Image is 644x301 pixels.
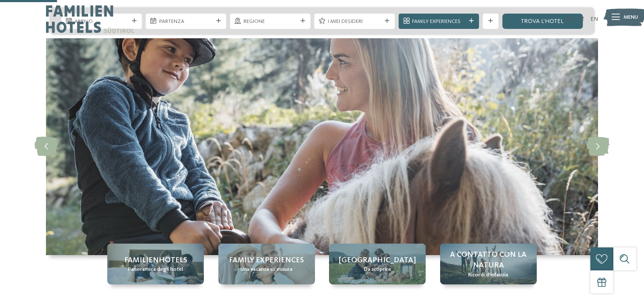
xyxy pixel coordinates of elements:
[565,16,573,22] a: DE
[124,255,187,266] span: Familienhotels
[329,244,426,284] a: Family hotel in Trentino Alto Adige: la vacanza ideale per grandi e piccini [GEOGRAPHIC_DATA] Da ...
[624,14,638,21] span: Menu
[46,38,598,255] img: Family hotel in Trentino Alto Adige: la vacanza ideale per grandi e piccini
[448,250,529,271] span: A contatto con la natura
[240,266,292,273] span: Una vacanza su misura
[339,255,416,266] span: [GEOGRAPHIC_DATA]
[440,244,537,284] a: Family hotel in Trentino Alto Adige: la vacanza ideale per grandi e piccini A contatto con la nat...
[128,266,183,273] span: Panoramica degli hotel
[590,16,598,22] a: EN
[579,16,584,22] a: IT
[364,266,391,273] span: Da scoprire
[107,244,204,284] a: Family hotel in Trentino Alto Adige: la vacanza ideale per grandi e piccini Familienhotels Panora...
[218,244,315,284] a: Family hotel in Trentino Alto Adige: la vacanza ideale per grandi e piccini Family experiences Un...
[468,271,508,279] span: Ricordi d’infanzia
[229,255,304,266] span: Family experiences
